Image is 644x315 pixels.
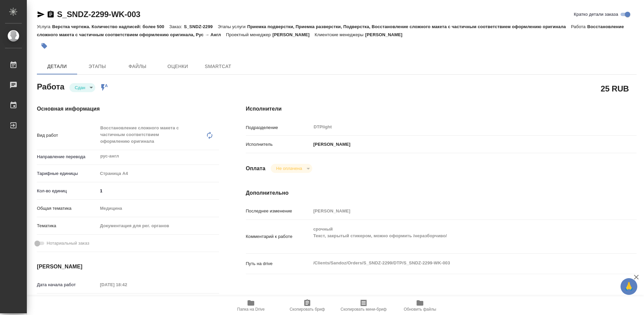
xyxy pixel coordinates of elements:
button: 🙏 [621,278,637,295]
input: ✎ Введи что-нибудь [98,186,219,196]
button: Скопировать бриф [279,296,335,315]
p: [PERSON_NAME] [311,141,351,148]
p: Заказ: [169,24,184,29]
span: SmartCat [202,62,234,71]
p: Кол-во единиц [37,188,98,194]
h4: Дополнительно [246,189,637,197]
p: Работа [571,24,587,29]
div: Страница А4 [98,168,219,179]
p: Клиентские менеджеры [315,32,365,37]
input: Пустое поле [311,206,604,216]
span: Скопировать бриф [289,307,325,312]
a: S_SNDZ-2299-WK-003 [57,10,140,19]
h4: [PERSON_NAME] [37,263,219,271]
p: S_SNDZ-2299 [184,24,218,29]
span: Кратко детали заказа [574,11,618,18]
p: Вид работ [37,132,98,139]
textarea: /Clients/Sandoz/Orders/S_SNDZ-2299/DTP/S_SNDZ-2299-WK-003 [311,257,604,269]
button: Скопировать ссылку [47,10,55,18]
p: Приемка подверстки, Приемка разверстки, Подверстка, Восстановление сложного макета с частичным со... [247,24,571,29]
p: Тематика [37,223,98,229]
textarea: срочный Текст, закрытый стикером, можно оформить /неразборчиво/ [311,224,604,248]
span: Детали [41,62,73,71]
p: Тарифные единицы [37,170,98,177]
button: Добавить тэг [37,39,52,53]
p: Дата начала работ [37,281,98,288]
p: Этапы услуги [218,24,247,29]
span: Папка на Drive [237,307,265,312]
button: Сдан [73,85,87,90]
button: Скопировать ссылку для ЯМессенджера [37,10,45,18]
span: Нотариальный заказ [47,240,89,247]
p: Проектный менеджер [226,32,272,37]
p: [PERSON_NAME] [272,32,315,37]
p: Верстка чертежа. Количество надписей: более 500 [52,24,169,29]
h2: Работа [37,80,64,92]
span: Скопировать мини-бриф [340,307,386,312]
h4: Основная информация [37,105,219,113]
p: Комментарий к работе [246,233,311,240]
span: Файлы [121,62,154,71]
button: Скопировать мини-бриф [335,296,392,315]
div: Сдан [69,83,95,92]
span: Оценки [162,62,194,71]
span: 🙏 [623,279,635,294]
p: Направление перевода [37,153,98,160]
h4: Исполнители [246,105,637,113]
h4: Оплата [246,165,266,173]
button: Обновить файлы [392,296,448,315]
span: Этапы [81,62,113,71]
button: Не оплачена [274,166,304,171]
div: Сдан [271,164,312,173]
input: Пустое поле [98,280,156,290]
p: [PERSON_NAME] [365,32,408,37]
p: Подразделение [246,124,311,131]
div: Медицина [98,203,219,214]
div: Документация для рег. органов [98,220,219,232]
h2: 25 RUB [601,83,629,94]
p: Услуга [37,24,52,29]
p: Исполнитель [246,141,311,148]
button: Папка на Drive [223,296,279,315]
p: Последнее изменение [246,208,311,214]
p: Общая тематика [37,205,98,212]
span: Обновить файлы [404,307,436,312]
p: Путь на drive [246,260,311,267]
